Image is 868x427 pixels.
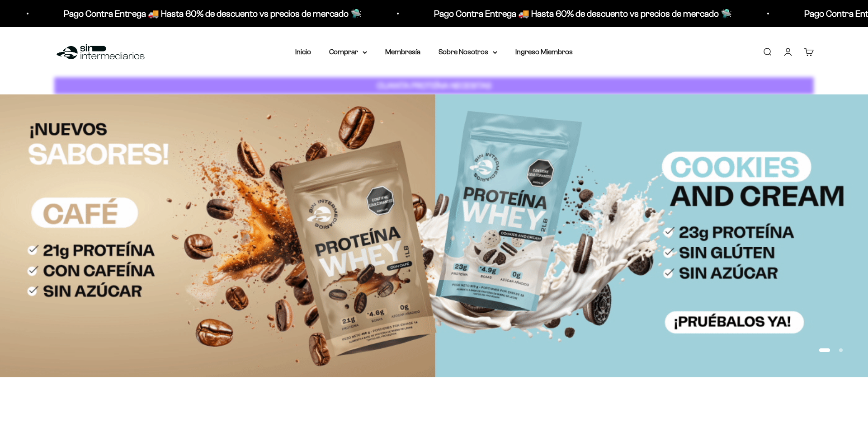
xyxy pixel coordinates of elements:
[377,81,491,90] strong: CUANTA PROTEÍNA NECESITAS
[368,6,665,21] p: Pago Contra Entrega 🚚 Hasta 60% de descuento vs precios de mercado 🛸
[329,46,367,58] summary: Comprar
[515,48,573,56] a: Ingreso Miembros
[385,48,420,56] a: Membresía
[295,48,311,56] a: Inicio
[439,46,497,58] summary: Sobre Nosotros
